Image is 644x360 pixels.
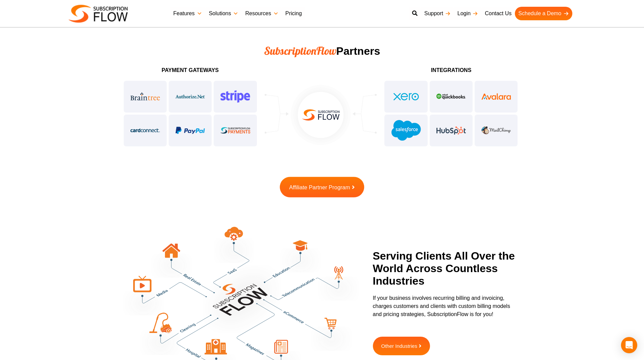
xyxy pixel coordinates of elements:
[481,7,515,20] a: Contact Us
[383,68,519,73] h3: integrations
[515,7,572,20] a: Schedule a Demo
[621,337,637,353] div: Open Intercom Messenger
[381,343,418,349] span: Other Industries
[373,294,520,318] p: If your business involves recurring billing and invoicing, charges customers and clients with cus...
[373,250,520,287] h2: Serving Clients All Over the World Across Countless Industries
[153,45,491,57] h2: Partners
[170,7,206,20] a: Features
[242,7,282,20] a: Resources
[454,7,481,20] a: Login
[289,83,353,147] img: subscriptionflow
[282,7,305,20] a: Pricing
[123,68,258,73] h3: Payment Gateways
[69,5,128,23] img: Subscriptionflow
[421,7,454,20] a: Support
[289,184,350,190] span: Affiliate Partner Program
[373,337,430,355] a: Other Industries
[264,44,336,57] span: SubscriptionFlow
[206,7,242,20] a: Solutions
[280,177,364,197] a: Affiliate Partner Program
